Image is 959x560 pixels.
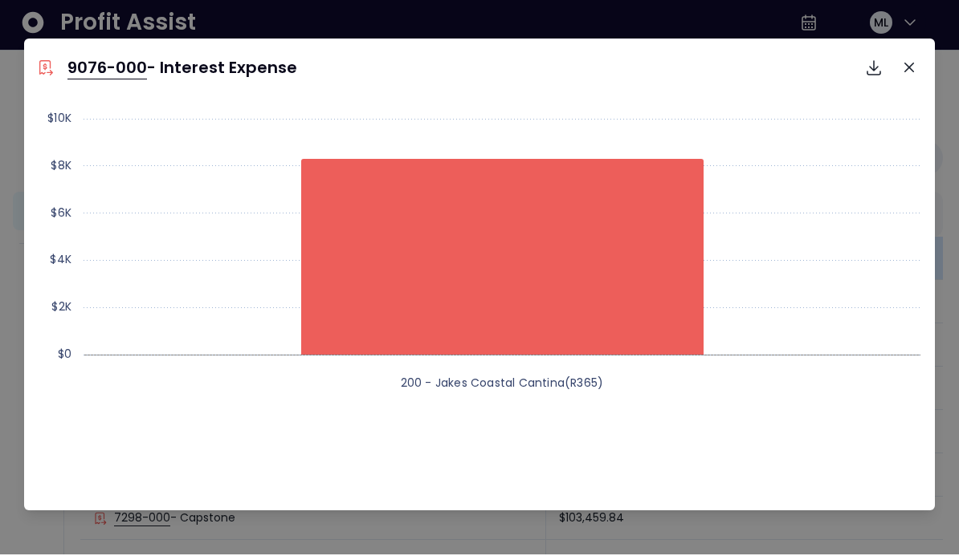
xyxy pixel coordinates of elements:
p: - Interest Expense [67,61,297,85]
button: Download options [858,57,890,89]
button: Close [896,60,922,86]
text: $8K [51,163,71,179]
text: $6K [51,210,71,226]
text: 200 - Jakes Coastal Cantina(R365) [401,380,604,396]
text: $0 [57,351,71,367]
text: $4K [50,257,71,273]
text: $2K [51,304,71,320]
text: $10K [47,116,71,132]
